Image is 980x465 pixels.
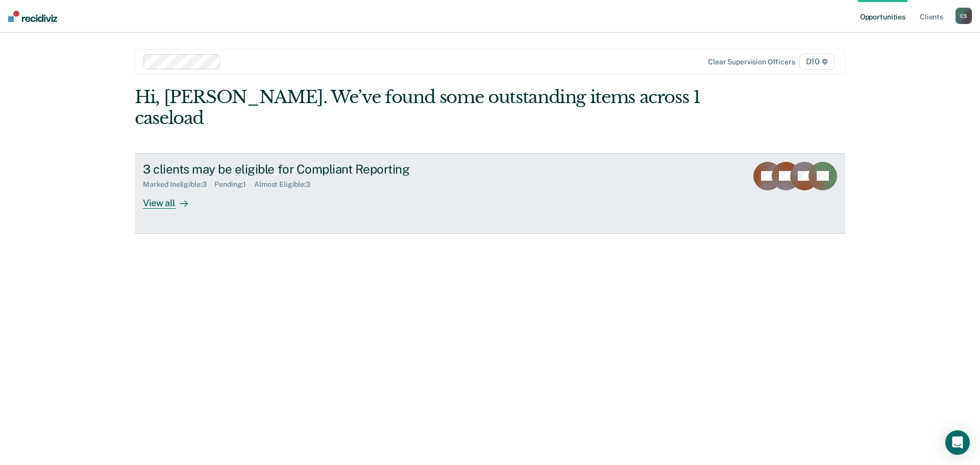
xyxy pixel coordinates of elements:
[8,11,57,22] img: Recidiviz
[945,430,970,455] div: Open Intercom Messenger
[799,54,835,70] span: D10
[143,189,200,209] div: View all
[254,180,318,189] div: Almost Eligible : 3
[143,180,214,189] div: Marked Ineligible : 3
[214,180,254,189] div: Pending : 1
[955,8,972,24] div: C S
[143,162,501,177] div: 3 clients may be eligible for Compliant Reporting
[955,8,972,24] button: CS
[135,153,845,234] a: 3 clients may be eligible for Compliant ReportingMarked Ineligible:3Pending:1Almost Eligible:3Vie...
[708,58,795,66] div: Clear supervision officers
[135,87,703,129] div: Hi, [PERSON_NAME]. We’ve found some outstanding items across 1 caseload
